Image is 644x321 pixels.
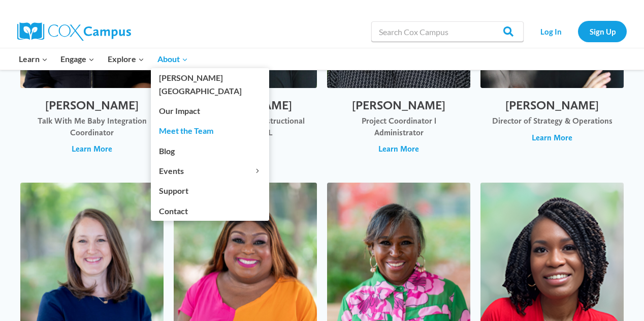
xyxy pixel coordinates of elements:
span: Learn More [72,143,112,155]
nav: Secondary Navigation [529,21,627,42]
input: Search Cox Campus [371,21,524,42]
img: Cox Campus [17,22,131,41]
a: Contact [151,201,269,220]
a: [PERSON_NAME][GEOGRAPHIC_DATA] [151,68,269,101]
div: Project Coordinator l Administrator [337,115,460,138]
a: Support [151,181,269,200]
a: Our Impact [151,101,269,121]
div: Talk With Me Baby Integration Coordinator [30,115,153,138]
a: Meet the Team [151,121,269,140]
button: Child menu of About [151,48,195,70]
h2: [PERSON_NAME] [337,98,460,113]
div: Director of Strategy & Operations [491,115,614,127]
button: Child menu of Engage [54,48,102,70]
button: Child menu of Events [151,161,269,181]
nav: Primary Navigation [12,48,194,70]
span: Learn More [378,143,419,155]
h2: [PERSON_NAME] [491,98,614,113]
h2: [PERSON_NAME] [30,98,153,113]
a: Blog [151,141,269,160]
button: Child menu of Explore [101,48,151,70]
a: Sign Up [578,21,627,42]
button: Child menu of Learn [12,48,54,70]
a: Log In [529,21,573,42]
span: Learn More [532,132,572,143]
